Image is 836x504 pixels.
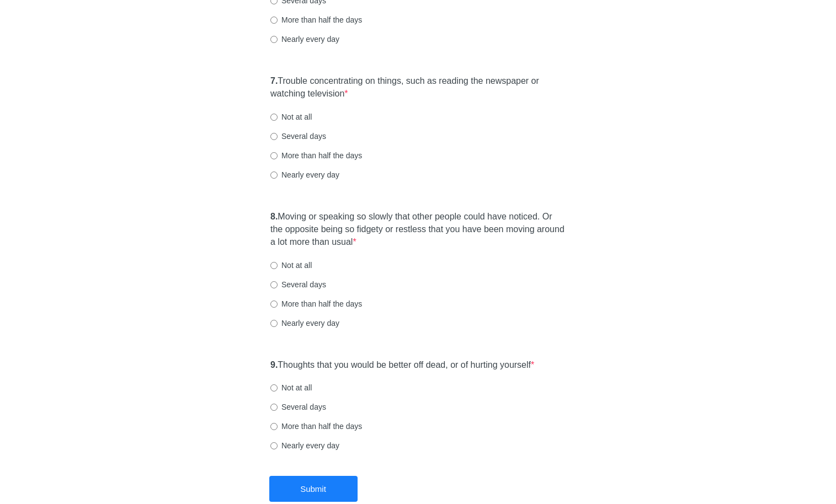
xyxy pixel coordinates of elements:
[270,442,278,449] input: Nearly every day
[270,211,566,249] label: Moving or speaking so slowly that other people could have noticed. Or the opposite being so fidge...
[270,36,278,43] input: Nearly every day
[270,318,339,329] label: Nearly every day
[270,404,278,411] input: Several days
[270,111,312,122] label: Not at all
[270,171,278,179] input: Nearly every day
[270,131,326,142] label: Several days
[269,476,358,502] button: Submit
[270,262,278,269] input: Not at all
[270,17,278,24] input: More than half the days
[270,76,278,85] strong: 7.
[270,169,339,180] label: Nearly every day
[270,260,312,271] label: Not at all
[270,212,278,221] strong: 8.
[270,440,339,451] label: Nearly every day
[270,150,362,161] label: More than half the days
[270,301,278,308] input: More than half the days
[270,423,278,430] input: More than half the days
[270,359,534,372] label: Thoughts that you would be better off dead, or of hurting yourself
[270,401,326,412] label: Several days
[270,298,362,309] label: More than half the days
[270,384,278,392] input: Not at all
[270,152,278,159] input: More than half the days
[270,320,278,327] input: Nearly every day
[270,133,278,140] input: Several days
[270,421,362,432] label: More than half the days
[270,14,362,25] label: More than half the days
[270,382,312,393] label: Not at all
[270,34,339,45] label: Nearly every day
[270,114,278,121] input: Not at all
[270,360,278,369] strong: 9.
[270,279,326,290] label: Several days
[270,75,566,100] label: Trouble concentrating on things, such as reading the newspaper or watching television
[270,281,278,288] input: Several days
